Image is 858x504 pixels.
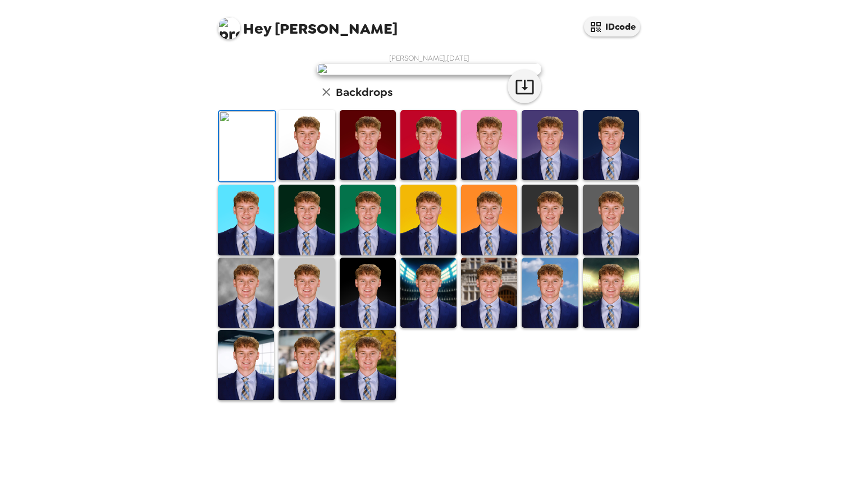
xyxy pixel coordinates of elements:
h6: Backdrops [336,83,393,101]
img: user [317,63,541,75]
img: Original [219,111,275,181]
img: profile pic [218,17,240,39]
span: Hey [243,19,271,39]
span: [PERSON_NAME] [218,11,398,36]
span: [PERSON_NAME] , [DATE] [389,53,469,63]
button: IDcode [584,17,640,36]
